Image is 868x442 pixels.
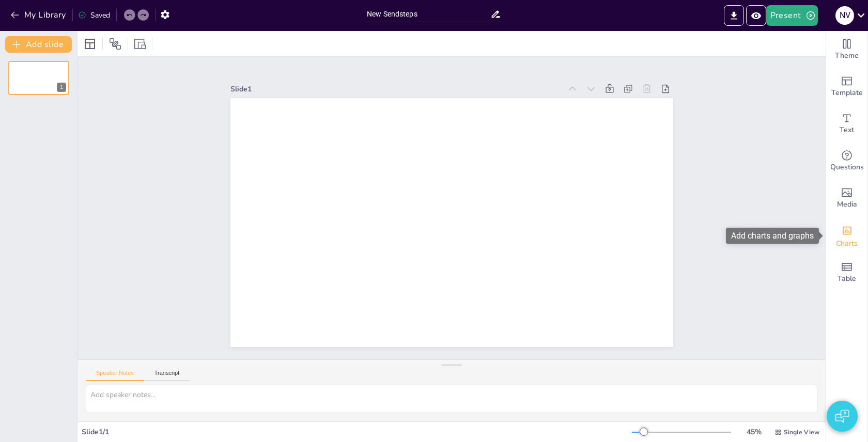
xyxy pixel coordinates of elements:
[230,84,562,94] div: Slide 1
[835,5,854,26] button: N V
[726,228,819,244] div: Add charts and graphs
[144,370,190,381] button: Transcript
[109,38,121,50] span: Position
[57,83,66,92] div: 1
[836,238,858,249] span: Charts
[835,50,859,61] span: Theme
[840,124,854,136] span: Text
[724,5,744,26] button: Export to PowerPoint
[8,61,69,95] div: 1
[826,68,867,105] div: Add ready made slides
[826,180,867,217] div: Add images, graphics, shapes or video
[82,427,632,437] div: Slide 1 / 1
[826,217,867,254] div: Add charts and graphs
[766,5,818,26] button: Present
[746,5,766,26] button: Preview Presentation
[831,87,863,99] span: Template
[86,370,144,381] button: Speaker Notes
[82,36,98,52] div: Layout
[8,7,70,23] button: My Library
[837,199,857,210] span: Media
[78,10,110,20] div: Saved
[826,31,867,68] div: Change the overall theme
[741,427,766,437] div: 45 %
[826,254,867,291] div: Add a table
[784,428,819,436] span: Single View
[838,273,856,285] span: Table
[132,36,148,52] div: Resize presentation
[835,6,854,25] div: N V
[830,162,864,173] span: Questions
[826,143,867,180] div: Get real-time input from your audience
[5,36,72,53] button: Add slide
[826,105,867,143] div: Add text boxes
[367,7,490,22] input: Insert title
